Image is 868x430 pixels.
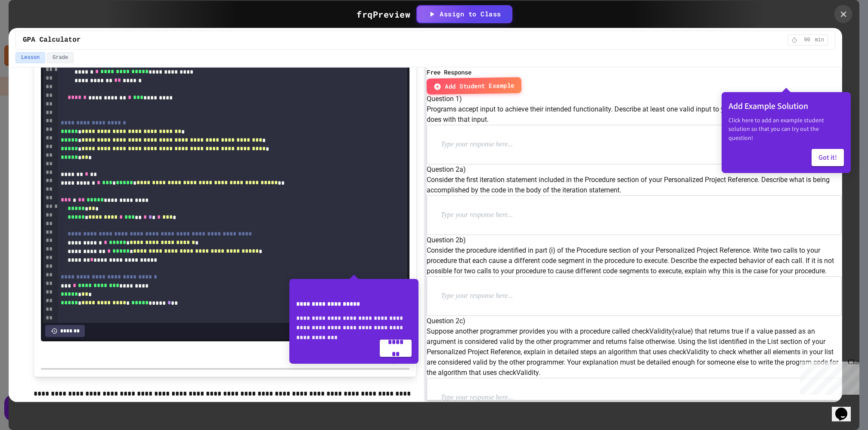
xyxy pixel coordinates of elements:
[800,37,814,43] span: 90
[417,6,512,22] button: Assign to Class
[832,396,859,421] iframe: chat widget
[445,80,515,91] span: Add Student Example
[3,3,59,55] div: Chat with us now!Close
[427,67,842,78] h6: Free Response
[427,94,842,104] h6: Question 1)
[427,326,842,378] p: Suppose another programmer provides you with a procedure called checkValidity(value) that returns...
[15,52,45,63] button: Lesson
[23,35,81,45] span: GPA Calculator
[815,37,824,43] span: min
[812,149,844,166] button: Got it!
[427,77,521,94] button: Add Student Example
[427,164,842,175] h6: Question 2a)
[427,245,842,276] p: Consider the procedure identified in part (i) of the Procedure section of your Personalized Proje...
[427,175,842,195] p: Consider the first iteration statement included in the Procedure section of your Personalized Pro...
[427,104,842,125] p: Programs accept input to achieve their intended functionality. Describe at least one valid input ...
[47,52,74,63] button: Grade
[797,358,859,395] iframe: chat widget
[728,116,844,142] p: Click here to add an example student solution so that you can try out the question!
[356,8,410,21] div: frq Preview
[427,235,842,245] h6: Question 2b)
[427,316,842,326] h6: Question 2c)
[728,99,844,113] h6: Add Example Solution
[428,9,501,19] div: Assign to Class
